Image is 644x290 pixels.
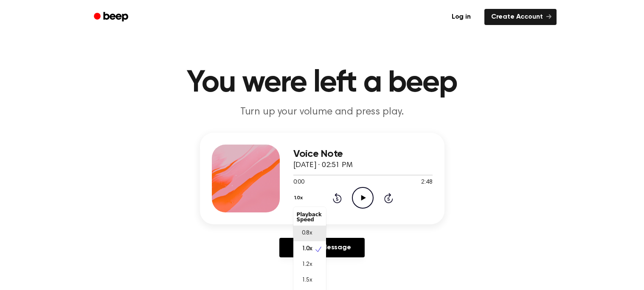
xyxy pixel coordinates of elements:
[293,191,306,205] button: 1.0x
[302,229,312,238] span: 0.8x
[302,260,312,269] span: 1.2x
[302,276,312,285] span: 1.5x
[302,245,312,254] span: 1.0x
[293,209,326,226] div: Playback Speed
